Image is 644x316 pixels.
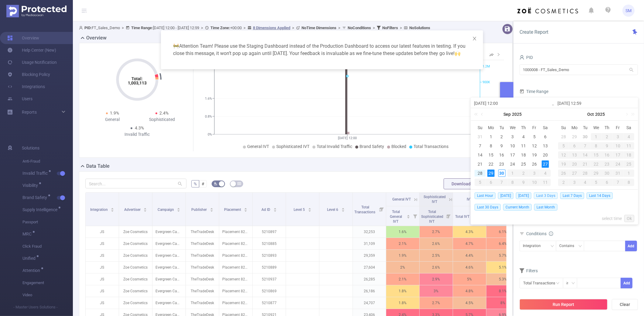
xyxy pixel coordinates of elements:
div: 29 [591,170,602,177]
td: November 6, 2025 [601,178,612,187]
span: Fr [612,125,623,130]
th: Sat [540,123,551,132]
span: Current Month [503,204,532,211]
div: 1 [487,133,495,140]
div: 15 [591,151,602,159]
div: 3 [529,170,540,177]
div: 6 [601,179,612,186]
div: 2 [518,170,529,177]
button: Clear [612,299,638,310]
span: Tu [496,125,507,130]
td: October 23, 2025 [601,160,612,169]
td: October 20, 2025 [569,160,580,169]
td: September 14, 2025 [475,150,486,160]
div: 17 [612,151,623,159]
td: October 9, 2025 [518,178,529,187]
input: End date [557,100,635,107]
td: September 5, 2025 [529,132,540,141]
div: 12 [531,142,538,149]
div: 20 [569,160,580,168]
th: Sun [558,123,569,132]
span: We [591,125,602,130]
div: 15 [487,151,495,159]
span: [DATE] [498,192,513,199]
span: Last Hour [475,192,496,199]
td: September 26, 2025 [529,160,540,169]
div: 28 [476,170,484,177]
span: highfive [455,50,461,56]
td: October 6, 2025 [569,141,580,150]
div: 18 [623,151,634,159]
td: October 1, 2025 [591,132,602,141]
td: October 29, 2025 [591,169,602,178]
td: September 3, 2025 [507,132,518,141]
div: 25 [520,160,527,168]
td: September 13, 2025 [540,141,551,150]
td: November 7, 2025 [612,178,623,187]
div: 4 [623,133,634,140]
th: Wed [591,123,602,132]
div: 4 [520,133,527,140]
a: Sep [503,108,512,120]
td: October 5, 2025 [475,178,486,187]
td: October 14, 2025 [580,150,591,160]
a: Next year (Control + right) [628,108,636,120]
td: November 1, 2025 [623,169,634,178]
a: select time [602,213,622,224]
td: September 24, 2025 [507,160,518,169]
span: Last 30 Days [475,204,501,211]
div: 16 [498,151,506,159]
div: 8 [623,179,634,186]
div: 10 [529,179,540,186]
div: 10 [509,142,516,149]
span: Last 3 Days [534,192,558,199]
span: Sa [623,125,634,130]
div: 30 [498,170,506,177]
td: October 10, 2025 [612,141,623,150]
td: October 8, 2025 [591,141,602,150]
td: October 22, 2025 [591,160,602,169]
td: October 7, 2025 [496,178,507,187]
td: September 12, 2025 [529,141,540,150]
td: September 1, 2025 [486,132,496,141]
div: 29 [487,170,495,177]
td: October 7, 2025 [580,141,591,150]
th: Thu [601,123,612,132]
th: Fri [612,123,623,132]
div: 13 [569,151,580,159]
td: August 31, 2025 [475,132,486,141]
th: Mon [569,123,580,132]
div: 12 [558,151,569,159]
td: October 17, 2025 [612,150,623,160]
div: 26 [558,170,569,177]
div: 16 [601,151,612,159]
span: Su [558,125,569,130]
div: 22 [591,160,602,168]
div: 19 [558,160,569,168]
td: October 19, 2025 [558,160,569,169]
div: 6 [542,133,549,140]
span: We [507,125,518,130]
th: Sun [475,123,486,132]
td: September 30, 2025 [496,169,507,178]
a: Oct [587,108,595,120]
i: icon: close [472,36,477,41]
span: Create Report [520,29,548,35]
div: 27 [542,160,549,168]
div: 30 [601,170,612,177]
span: warning [173,43,179,49]
td: October 3, 2025 [529,169,540,178]
i: icon: down [578,244,582,249]
div: 8 [487,142,495,149]
span: Sa [540,125,551,130]
td: November 2, 2025 [558,178,569,187]
button: Run Report [520,299,608,310]
td: October 31, 2025 [612,169,623,178]
div: 23 [601,160,612,168]
td: September 9, 2025 [496,141,507,150]
span: Last 7 Days [560,192,584,199]
div: 2 [601,133,612,140]
span: Last 14 Days [587,192,613,199]
td: September 11, 2025 [518,141,529,150]
div: Attention Team! Please use the Staging Dashboard instead of the Production Dashboard to access ou... [168,38,476,62]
